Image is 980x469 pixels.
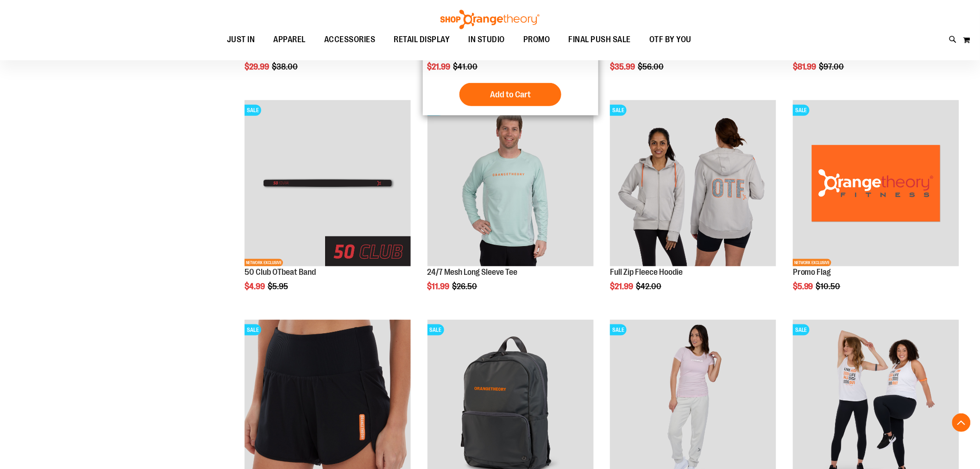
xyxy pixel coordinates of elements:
span: OTF BY YOU [649,29,691,50]
a: Main Image of 1457091SALE [610,100,776,268]
div: product [605,95,781,315]
span: $42.00 [636,282,663,291]
span: JUST IN [227,29,255,50]
a: Promo Flag [793,267,831,277]
span: $5.99 [793,282,815,291]
span: $97.00 [819,62,846,71]
a: JUST IN [218,29,264,51]
a: IN STUDIO [459,29,515,51]
span: $81.99 [793,62,818,71]
span: $10.50 [816,282,842,291]
span: RETAIL DISPLAY [394,29,450,50]
span: $21.99 [610,282,634,291]
span: NETWORK EXCLUSIVE [793,259,831,266]
span: SALE [793,324,810,336]
a: Product image for Promo Flag OrangeSALENETWORK EXCLUSIVE [793,100,959,268]
span: $38.00 [272,62,299,71]
span: SALE [427,324,444,336]
span: $29.99 [245,62,270,71]
span: $41.00 [453,62,479,71]
span: $4.99 [245,282,266,291]
span: Add to Cart [490,89,531,100]
span: $5.95 [268,282,289,291]
button: Add to Cart [459,83,561,106]
span: IN STUDIO [469,29,505,50]
img: Main Image of 1457091 [610,100,776,266]
img: Main View of 2024 50 Club OTBeat Band [245,100,411,266]
span: SALE [610,105,627,116]
a: Main Image of 1457095SALE [427,100,594,268]
a: APPAREL [264,29,315,51]
a: 50 Club OTbeat Band [245,267,316,277]
img: Shop Orangetheory [439,10,541,29]
div: product [240,95,415,315]
a: Full Zip Fleece Hoodie [610,267,683,277]
span: PROMO [523,29,550,50]
button: Back To Top [952,413,971,432]
img: Product image for Promo Flag Orange [793,100,959,266]
span: SALE [793,105,810,116]
a: Main View of 2024 50 Club OTBeat BandSALENETWORK EXCLUSIVE [245,100,411,268]
a: FINAL PUSH SALE [559,29,641,50]
div: product [788,95,964,315]
span: NETWORK EXCLUSIVE [245,259,283,266]
div: product [423,95,598,315]
span: $11.99 [427,282,451,291]
span: SALE [245,324,261,336]
span: APPAREL [274,29,306,50]
span: ACCESSORIES [324,29,376,50]
a: ACCESSORIES [315,29,385,51]
a: RETAIL DISPLAY [385,29,459,51]
span: FINAL PUSH SALE [569,29,631,50]
span: $26.50 [452,282,479,291]
span: $21.99 [427,62,452,71]
a: OTF BY YOU [640,29,701,51]
span: SALE [245,105,261,116]
a: PROMO [514,29,559,51]
span: $35.99 [610,62,636,71]
img: Main Image of 1457095 [427,100,594,266]
a: 24/7 Mesh Long Sleeve Tee [427,267,518,277]
span: $56.00 [638,62,665,71]
span: SALE [610,324,627,336]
